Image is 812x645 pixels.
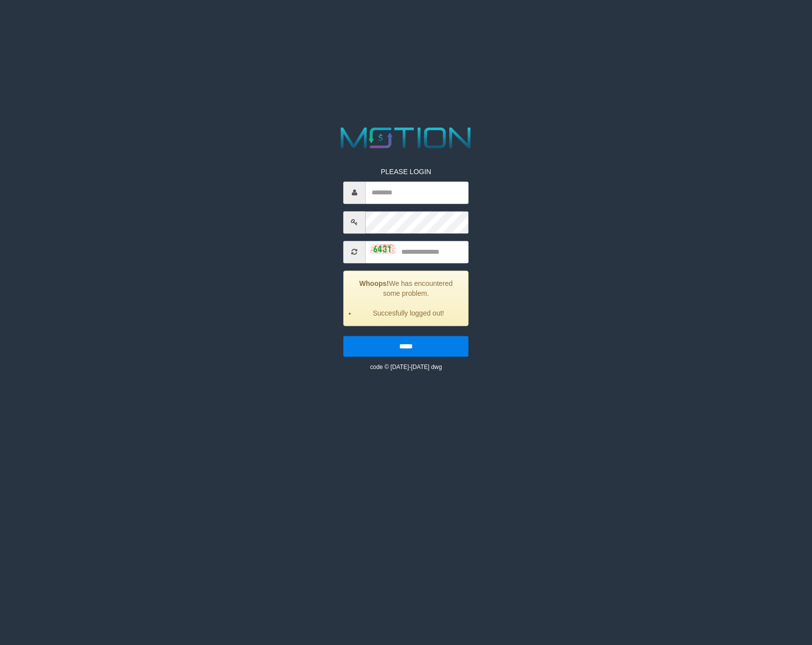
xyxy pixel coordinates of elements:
[359,279,389,287] strong: Whoops!
[335,124,477,152] img: MOTION_logo.png
[356,308,461,318] li: Succesfully logged out!
[370,364,442,370] small: code © [DATE]-[DATE] dwg
[343,271,469,326] div: We has encountered some problem.
[343,167,469,177] p: PLEASE LOGIN
[371,244,395,254] img: captcha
